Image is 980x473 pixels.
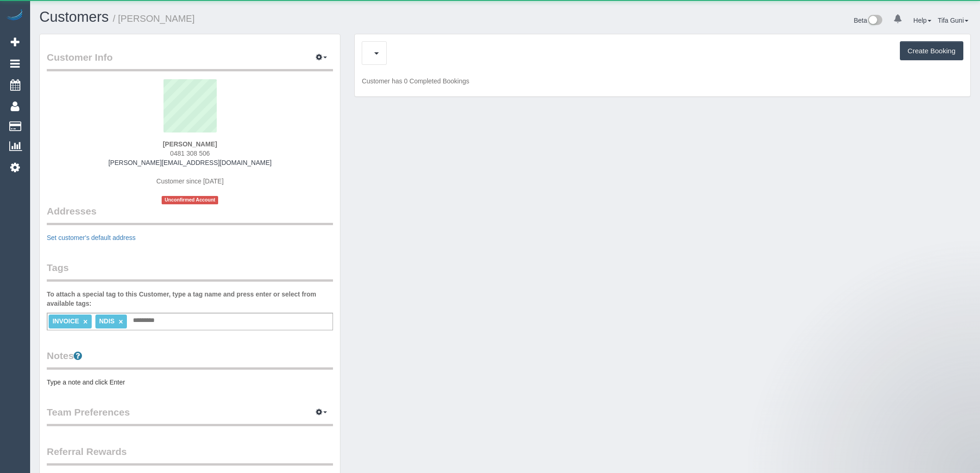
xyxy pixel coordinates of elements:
[47,290,333,308] label: To attach a special tag to this Customer, type a tag name and press enter or select from availabl...
[108,159,271,166] a: [PERSON_NAME][EMAIL_ADDRESS][DOMAIN_NAME]
[362,76,963,86] p: Customer has 0 Completed Bookings
[6,9,24,22] img: Automaid Logo
[157,177,224,185] span: Customer since [DATE]
[47,378,333,387] pre: Type a note and click Enter
[162,196,218,204] span: Unconfirmed Account
[913,17,931,24] a: Help
[867,15,882,27] img: New interface
[163,140,217,148] strong: [PERSON_NAME]
[52,317,79,325] span: INVOICE
[938,17,968,24] a: Tifa Guni
[99,317,114,325] span: NDIS
[47,234,136,241] a: Set customer's default address
[900,41,963,61] button: Create Booking
[47,349,333,370] legend: Notes
[83,318,88,326] a: ×
[119,318,123,326] a: ×
[47,50,333,71] legend: Customer Info
[47,405,333,426] legend: Team Preferences
[47,261,333,282] legend: Tags
[854,17,882,24] a: Beta
[39,9,109,25] a: Customers
[949,441,971,464] iframe: Intercom live chat
[170,150,210,157] span: 0481 308 506
[47,445,333,466] legend: Referral Rewards
[113,13,195,24] small: / [PERSON_NAME]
